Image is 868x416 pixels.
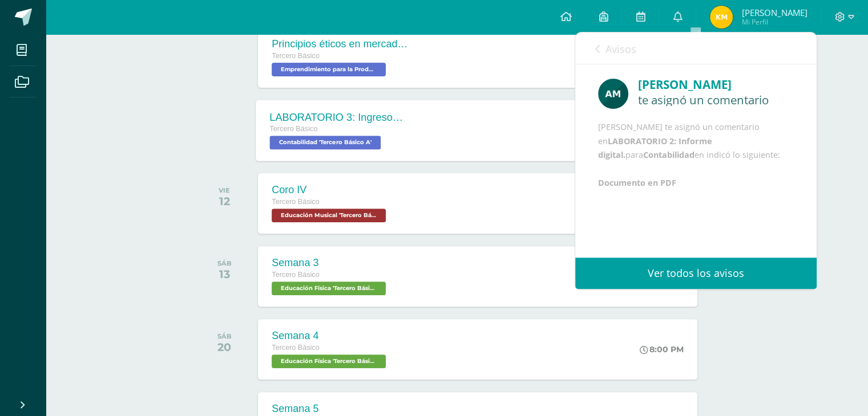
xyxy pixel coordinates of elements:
[643,149,695,160] b: Contabilidad
[272,38,409,50] div: Principios éticos en mercadotecnia y publicidad
[270,125,318,133] span: Tercero Básico
[272,184,389,196] div: Coro IV
[217,332,232,340] div: SÁB
[605,42,636,56] span: Avisos
[219,194,230,208] div: 12
[575,258,817,289] a: Ver todos los avisos
[638,76,794,93] div: [PERSON_NAME]
[272,63,386,76] span: Emprendimiento para la Productividad 'Tercero Básico A'
[272,330,389,342] div: Semana 4
[272,344,319,352] span: Tercero Básico
[598,136,712,160] b: LABORATORIO 2: Informe digital.
[272,282,386,295] span: Educación Física 'Tercero Básico A'
[272,354,386,368] span: Educación Física 'Tercero Básico A'
[217,259,232,267] div: SÁB
[270,111,408,123] div: LABORATORIO 3: Ingresos y deducciones laborales.
[272,271,319,279] span: Tercero Básico
[638,93,794,106] div: te asignó un comentario
[219,186,230,194] div: VIE
[272,403,389,415] div: Semana 5
[272,52,319,60] span: Tercero Básico
[598,120,794,190] div: [PERSON_NAME] te asignó un comentario en para en indicó lo siguiente:
[272,198,319,206] span: Tercero Básico
[270,136,381,149] span: Contabilidad 'Tercero Básico A'
[598,79,628,109] img: 6e92675d869eb295716253c72d38e6e7.png
[272,209,386,222] span: Educación Musical 'Tercero Básico A'
[710,6,733,28] img: 7e81b91d9c4f7370959006918b9ae1e2.png
[217,340,232,354] div: 20
[741,17,807,27] span: Mi Perfil
[741,7,807,18] span: [PERSON_NAME]
[217,267,232,281] div: 13
[272,257,389,269] div: Semana 3
[640,344,684,354] div: 8:00 PM
[598,177,676,188] b: Documento en PDF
